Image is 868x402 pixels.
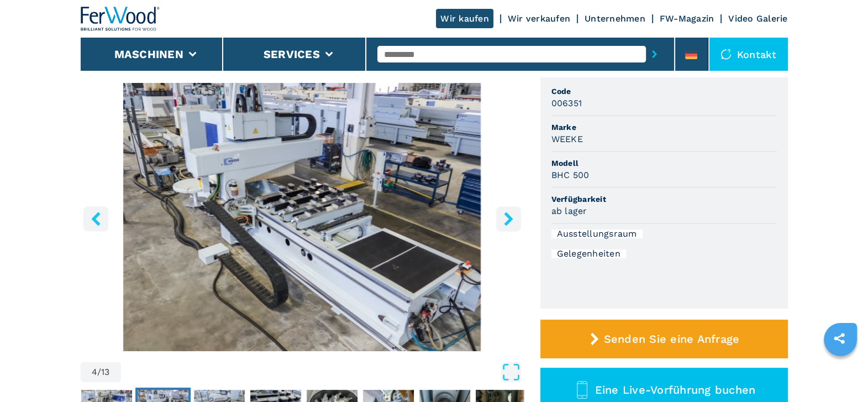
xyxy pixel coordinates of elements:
[646,41,663,67] button: submit-button
[92,368,97,377] span: 4
[124,362,521,382] button: Open Fullscreen
[551,122,777,133] span: Marke
[496,206,521,231] button: right-button
[81,83,524,351] img: Bearbeitungszentren mit Konsolentisch WEEKE BHC 500
[508,13,570,24] a: Wir verkaufen
[551,86,777,97] span: Code
[595,383,755,396] span: Eine Live-Vorführung buchen
[660,13,714,24] a: FW-Magazin
[81,83,524,351] div: Go to Slide 4
[114,48,183,61] button: Maschinen
[585,13,645,24] a: Unternehmen
[551,205,587,217] h3: ab lager
[709,38,788,71] div: Kontakt
[540,320,788,358] button: Senden Sie eine Anfrage
[81,7,160,31] img: Ferwood
[551,158,777,169] span: Modell
[436,9,493,28] a: Wir kaufen
[825,325,853,352] a: sharethis
[720,49,732,60] img: Kontakt
[821,352,860,394] iframe: Chat
[551,97,582,109] h3: 006351
[101,368,110,377] span: 13
[97,368,101,377] span: /
[551,133,583,145] h3: WEEKE
[551,229,643,238] div: Ausstellungsraum
[551,194,777,205] span: Verfügbarkeit
[551,249,626,258] div: Gelegenheiten
[728,13,787,24] a: Video Galerie
[83,206,108,231] button: left-button
[264,48,320,61] button: Services
[551,169,590,181] h3: BHC 500
[603,332,739,346] span: Senden Sie eine Anfrage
